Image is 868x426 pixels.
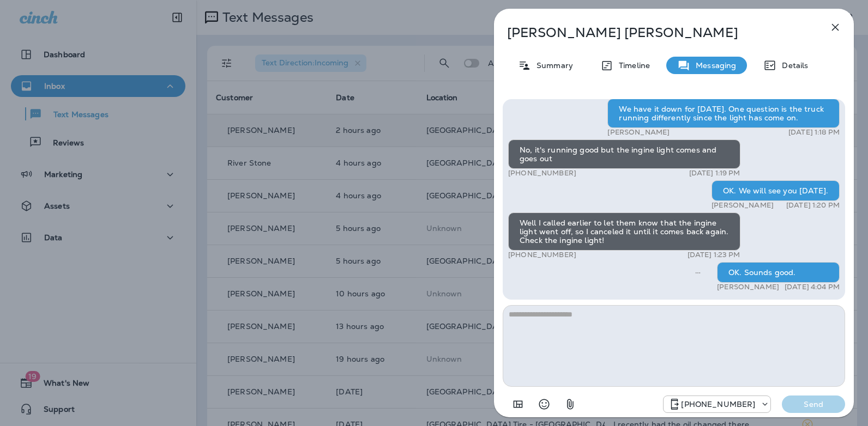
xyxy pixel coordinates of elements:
p: [PHONE_NUMBER] [681,400,755,409]
p: [PERSON_NAME] [607,128,670,137]
p: [PERSON_NAME] [712,201,774,210]
div: We have it down for [DATE]. One question is the truck running differently since the light has com... [607,99,840,128]
p: [DATE] 1:23 PM [688,251,740,259]
p: Summary [531,61,573,70]
div: Well I called earlier to let them know that the ingine light went off, so I canceled it until it ... [508,212,740,251]
p: [PHONE_NUMBER] [508,251,576,259]
p: Messaging [690,61,736,70]
div: +1 (984) 409-9300 [664,398,770,411]
span: Sent [695,267,701,277]
p: [DATE] 4:04 PM [785,283,840,291]
p: Timeline [613,61,650,70]
p: [PERSON_NAME] [PERSON_NAME] [507,25,805,40]
p: [DATE] 1:20 PM [786,201,840,210]
p: [PHONE_NUMBER] [508,169,576,178]
button: Select an emoji [533,393,555,415]
div: No, it's running good but the ingine light comes and goes out [508,139,740,169]
p: [PERSON_NAME] [717,283,779,291]
div: OK. We will see you [DATE]. [712,180,840,201]
div: OK. Sounds good. [717,262,840,283]
button: Add in a premade template [507,393,529,415]
p: Details [776,61,808,70]
p: [DATE] 1:18 PM [788,128,840,137]
p: [DATE] 1:19 PM [689,169,740,178]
